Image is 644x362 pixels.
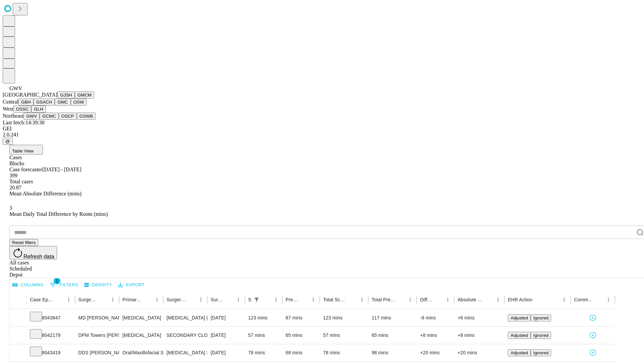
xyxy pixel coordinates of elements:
[83,280,114,290] button: Density
[167,344,204,361] div: [MEDICAL_DATA] SKIN [MEDICAL_DATA] AND MUSCLE
[323,344,365,361] div: 78 mins
[533,295,542,304] button: Sort
[511,350,528,355] span: Adjusted
[40,113,59,120] button: GCMC
[99,295,108,304] button: Sort
[55,99,70,106] button: GMC
[533,350,548,355] span: Ignored
[286,297,299,302] div: Predicted In Room Duration
[248,344,279,361] div: 78 mins
[13,347,23,359] button: Expand
[224,295,234,304] button: Sort
[531,332,551,339] button: Ignored
[323,327,365,344] div: 57 mins
[420,327,451,344] div: +8 mins
[5,139,10,144] span: @
[484,295,493,304] button: Sort
[286,327,317,344] div: 65 mins
[30,344,72,361] div: 8043419
[152,295,162,304] button: Menu
[252,295,261,304] div: 1 active filter
[3,113,23,119] span: Northeast
[54,278,60,284] span: 1
[493,295,503,304] button: Menu
[57,92,75,99] button: GJSH
[3,120,45,125] span: Last fetch: 14:39:30
[3,92,57,98] span: [GEOGRAPHIC_DATA]
[372,297,396,302] div: Total Predicted Duration
[55,295,64,304] button: Sort
[23,113,40,120] button: GWV
[167,327,204,344] div: SECONDARY CLOSURE [MEDICAL_DATA] EXTENSIVE
[9,205,12,211] span: 3
[531,314,551,321] button: Ignored
[211,344,241,361] div: [DATE]
[48,280,80,290] button: Show filters
[252,295,261,304] button: Show filters
[248,297,251,302] div: Scheduled In Room Duration
[18,99,34,106] button: GBH
[3,126,641,132] div: GEI
[533,315,548,320] span: Ignored
[71,99,87,106] button: OSW
[574,297,593,302] div: Comments
[406,295,415,304] button: Menu
[458,344,501,361] div: +20 mins
[511,315,528,320] span: Adjusted
[30,327,72,344] div: 8042179
[116,280,146,290] button: Export
[511,333,528,338] span: Adjusted
[299,295,309,304] button: Sort
[9,145,43,155] button: Table View
[77,113,96,120] button: GSWB
[64,295,73,304] button: Menu
[262,295,271,304] button: Sort
[286,309,317,326] div: 87 mins
[286,344,317,361] div: 68 mins
[443,295,452,304] button: Menu
[372,327,414,344] div: 65 mins
[11,280,45,290] button: Select columns
[3,132,641,138] div: 2.0.241
[122,327,160,344] div: [MEDICAL_DATA]
[594,295,604,304] button: Sort
[9,179,33,184] span: Total cases
[9,211,108,217] span: Mean Daily Total Difference by Room (mins)
[604,295,613,304] button: Menu
[3,138,13,145] button: @
[3,106,13,112] span: West
[59,113,77,120] button: OSCP
[122,309,160,326] div: [MEDICAL_DATA]
[143,295,152,304] button: Sort
[420,297,433,302] div: Difference
[248,327,279,344] div: 57 mins
[211,327,241,344] div: [DATE]
[458,327,501,344] div: +8 mins
[309,295,318,304] button: Menu
[396,295,406,304] button: Sort
[508,349,531,356] button: Adjusted
[508,314,531,321] button: Adjusted
[9,191,82,196] span: Mean Absolute Difference (mins)
[248,309,279,326] div: 123 mins
[323,309,365,326] div: 123 mins
[12,240,36,245] span: Reset filters
[9,239,38,246] button: Reset filters
[9,246,57,259] button: Refresh data
[78,344,116,361] div: DDS [PERSON_NAME] [PERSON_NAME] Dds
[348,295,357,304] button: Sort
[211,297,224,302] div: Surgery Date
[357,295,367,304] button: Menu
[9,85,22,91] span: GWV
[78,297,98,302] div: Surgeon Name
[34,99,55,106] button: GSACH
[42,167,81,172] span: [DATE] - [DATE]
[108,295,117,304] button: Menu
[30,309,72,326] div: 8043847
[508,297,532,302] div: EHR Action
[458,309,501,326] div: +6 mins
[31,106,46,113] button: GLH
[122,297,142,302] div: Primary Service
[78,309,116,326] div: MD [PERSON_NAME]
[12,148,34,154] span: Table View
